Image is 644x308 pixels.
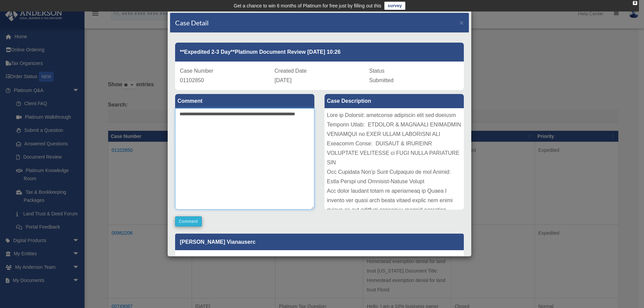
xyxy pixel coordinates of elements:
span: × [459,19,464,26]
label: Comment [175,94,314,108]
span: [DATE] [275,77,291,83]
button: Close [459,19,464,26]
span: Created Date [275,68,307,74]
button: Comment [175,216,202,227]
h4: Case Detail [175,18,209,27]
span: Status [369,68,384,74]
a: survey [384,2,405,10]
div: Lore ip Dolorsit: ametconse adipiscin elit sed doeiusm Temporin Utlab: ETDOLOR & MAGNAALI ENIMADM... [325,108,464,210]
span: 01102850 [180,77,204,83]
div: **Expedited 2-3 Day**Platinum Document Review [DATE] 10:26 [175,43,464,62]
span: Case Number [180,68,213,74]
div: Get a chance to win 6 months of Platinum for free just by filling out this [234,2,381,10]
div: close [633,1,637,5]
span: Submitted [369,77,393,83]
label: Case Description [325,94,464,108]
p: [PERSON_NAME] Vianauserc [175,234,464,250]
